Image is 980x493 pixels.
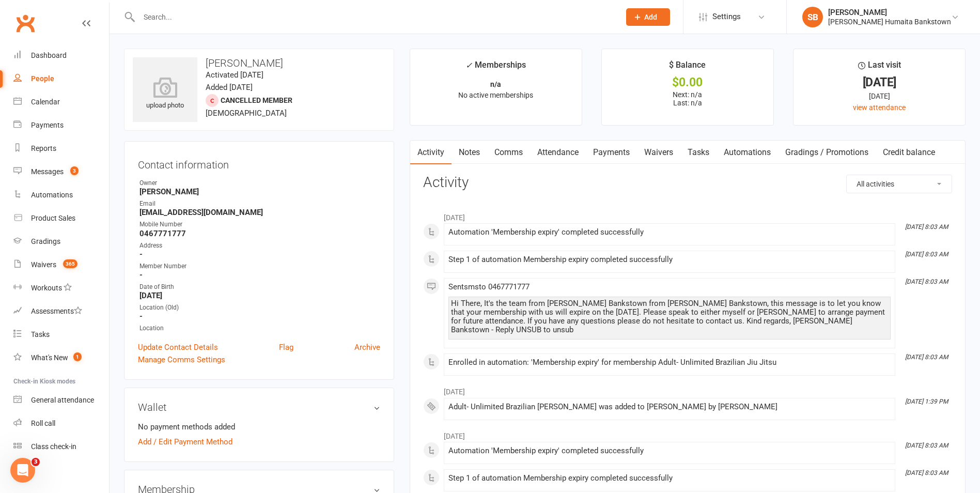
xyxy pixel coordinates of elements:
[13,435,109,458] a: Class kiosk mode
[32,458,40,466] span: 3
[626,8,670,26] button: Add
[458,91,533,99] span: No active memberships
[13,346,109,369] a: What's New1
[13,389,109,412] a: General attendance kiosk mode
[803,90,956,102] div: [DATE]
[717,141,778,164] a: Automations
[31,284,62,292] div: Workouts
[31,144,56,152] div: Reports
[206,109,287,118] span: [DEMOGRAPHIC_DATA]
[10,458,35,483] iframe: Intercom live chat
[586,141,637,164] a: Payments
[448,358,891,367] div: Enrolled in automation: 'Membership expiry' for membership Adult- Unlimited Brazilian Jiu Jitsu
[31,396,94,404] div: General attendance
[139,250,380,259] strong: -
[206,83,253,92] time: Added [DATE]
[139,303,380,313] div: Location (Old)
[669,58,706,77] div: $ Balance
[31,51,67,59] div: Dashboard
[423,425,952,442] li: [DATE]
[354,341,380,353] a: Archive
[611,90,764,107] p: Next: n/a Last: n/a
[423,175,952,191] h3: Activity
[802,7,823,27] div: SB
[465,60,472,70] i: ✓
[133,77,197,111] div: upload photo
[31,74,54,83] div: People
[70,166,79,175] span: 3
[712,5,741,28] span: Settings
[448,282,530,291] span: Sent sms to 0467771777
[31,442,76,451] div: Class check-in
[138,353,225,366] a: Manage Comms Settings
[448,446,891,455] div: Automation 'Membership expiry' completed successfully
[139,208,380,217] strong: [EMAIL_ADDRESS][DOMAIN_NAME]
[13,160,109,183] a: Messages 3
[138,341,218,353] a: Update Contact Details
[139,199,380,209] div: Email
[138,155,380,171] h3: Contact information
[13,67,109,90] a: People
[31,419,55,427] div: Roll call
[31,353,68,362] div: What's New
[905,442,948,449] i: [DATE] 8:03 AM
[31,260,56,269] div: Waivers
[803,77,956,88] div: [DATE]
[680,141,717,164] a: Tasks
[13,253,109,276] a: Waivers 365
[452,141,487,164] a: Notes
[139,220,380,229] div: Mobile Number
[13,137,109,160] a: Reports
[905,353,948,361] i: [DATE] 8:03 AM
[138,402,380,413] h3: Wallet
[905,278,948,285] i: [DATE] 8:03 AM
[206,70,263,80] time: Activated [DATE]
[13,44,109,67] a: Dashboard
[13,183,109,207] a: Automations
[530,141,586,164] a: Attendance
[139,270,380,280] strong: -
[139,291,380,300] strong: [DATE]
[13,230,109,253] a: Gradings
[139,323,380,333] div: Location
[73,352,82,361] span: 1
[139,282,380,292] div: Date of Birth
[139,187,380,196] strong: [PERSON_NAME]
[451,299,888,334] div: Hi There, It's the team from [PERSON_NAME] Bankstown from [PERSON_NAME] Bankstown, this message i...
[138,421,380,433] li: No payment methods added
[448,255,891,264] div: Step 1 of automation Membership expiry completed successfully
[13,276,109,300] a: Workouts
[31,167,64,176] div: Messages
[139,229,380,238] strong: 0467771777
[490,80,501,88] strong: n/a
[778,141,876,164] a: Gradings / Promotions
[465,58,526,78] div: Memberships
[139,261,380,271] div: Member Number
[611,77,764,88] div: $0.00
[448,403,891,411] div: Adult- Unlimited Brazilian [PERSON_NAME] was added to [PERSON_NAME] by [PERSON_NAME]
[13,323,109,346] a: Tasks
[637,141,680,164] a: Waivers
[31,191,73,199] div: Automations
[905,469,948,476] i: [DATE] 8:03 AM
[139,312,380,321] strong: -
[858,58,901,77] div: Last visit
[138,436,232,448] a: Add / Edit Payment Method
[905,251,948,258] i: [DATE] 8:03 AM
[221,96,292,104] span: Cancelled member
[828,8,951,17] div: [PERSON_NAME]
[12,10,38,36] a: Clubworx
[448,474,891,483] div: Step 1 of automation Membership expiry completed successfully
[136,10,613,24] input: Search...
[487,141,530,164] a: Comms
[905,223,948,230] i: [DATE] 8:03 AM
[423,381,952,397] li: [DATE]
[63,259,77,268] span: 365
[13,412,109,435] a: Roll call
[13,207,109,230] a: Product Sales
[31,237,60,245] div: Gradings
[31,214,75,222] div: Product Sales
[423,207,952,223] li: [DATE]
[31,98,60,106] div: Calendar
[31,307,82,315] div: Assessments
